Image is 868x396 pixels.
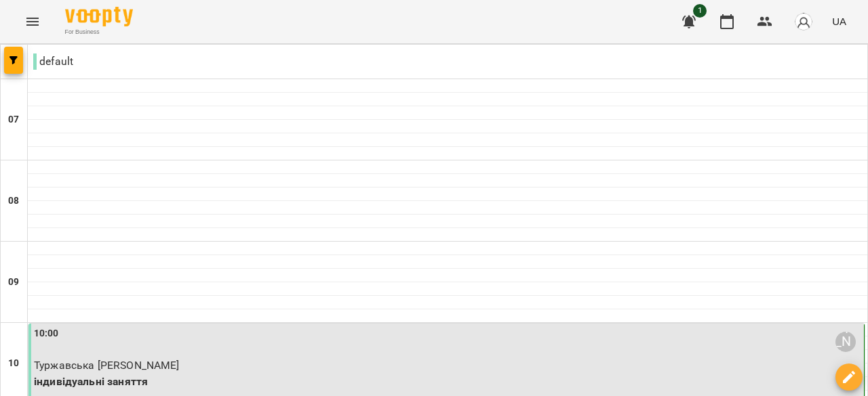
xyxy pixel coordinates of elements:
div: Коваль Катерина Вікторівна [835,332,856,352]
h6: 07 [8,112,19,127]
button: UA [827,9,852,34]
h6: 10 [8,356,19,371]
p: default [33,53,73,70]
p: індивідуальні заняття [34,374,861,390]
span: UA [832,14,846,28]
button: Menu [16,5,49,38]
img: Voopty Logo [65,7,133,26]
label: 10:00 [34,326,59,341]
span: Туржавська [PERSON_NAME] [34,359,180,372]
h6: 08 [8,194,19,208]
img: avatar_s.png [794,12,813,31]
span: For Business [65,28,133,37]
h6: 09 [8,275,19,290]
span: 1 [693,4,707,18]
